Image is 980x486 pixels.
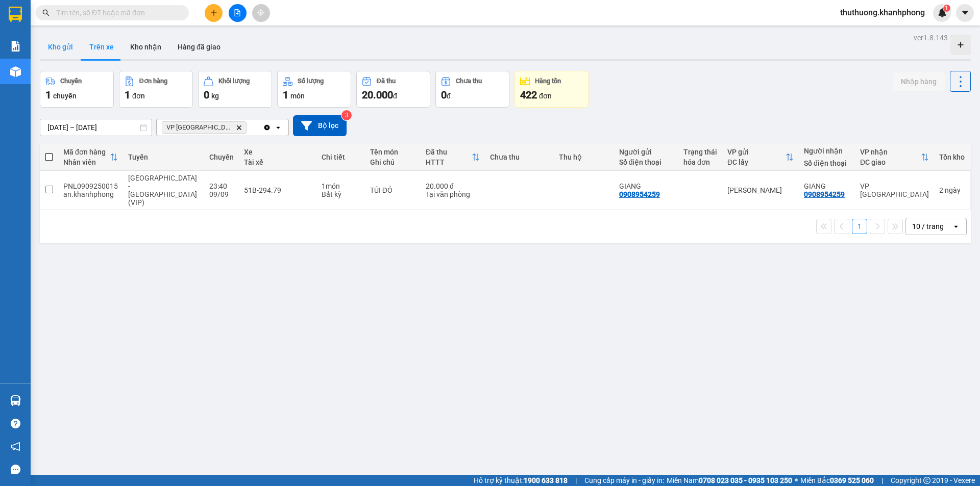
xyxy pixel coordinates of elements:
[426,148,472,156] div: Đã thu
[10,66,21,77] img: warehouse-icon
[40,119,152,136] input: Select a date range.
[341,110,352,120] sup: 3
[619,190,660,198] div: 0908954259
[804,159,850,167] div: Số điện thoại
[322,182,360,190] div: 1 món
[722,144,799,171] th: Toggle SortBy
[441,89,447,101] span: 0
[122,35,169,59] button: Kho nhận
[912,221,944,232] div: 10 / trang
[362,89,393,101] span: 20.000
[169,35,229,59] button: Hàng đã giao
[249,122,250,133] input: Selected VP Ninh Hòa.
[575,475,577,486] span: |
[961,8,970,17] span: caret-down
[356,71,430,108] button: Đã thu20.000đ
[56,7,177,18] input: Tìm tên, số ĐT hoặc mã đơn
[893,72,945,91] button: Nhập hàng
[860,148,921,156] div: VP nhận
[40,71,114,108] button: Chuyến1chuyến
[370,186,415,194] div: TÚI ĐỎ
[128,153,199,161] div: Tuyến
[236,124,242,131] svg: Delete
[914,32,948,43] div: ver 1.8.143
[514,71,589,108] button: Hàng tồn422đơn
[244,158,311,166] div: Tài xế
[860,182,929,198] div: VP [GEOGRAPHIC_DATA]
[132,92,145,100] span: đơn
[923,477,930,484] span: copyright
[447,92,451,100] span: đ
[852,219,867,234] button: 1
[40,35,81,59] button: Kho gửi
[832,6,933,19] span: thuthuong.khanhphong
[426,182,480,190] div: 20.000 đ
[938,8,947,17] img: icon-new-feature
[263,123,271,132] svg: Clear all
[257,9,264,16] span: aim
[377,78,396,85] div: Đã thu
[53,92,77,100] span: chuyến
[795,478,798,482] span: ⚪️
[727,158,786,166] div: ĐC lấy
[119,71,193,108] button: Đơn hàng1đơn
[244,186,311,194] div: 51B-294.79
[524,476,568,484] strong: 1900 633 818
[210,9,217,16] span: plus
[125,89,130,101] span: 1
[218,78,250,85] div: Khối lượng
[244,148,311,156] div: Xe
[667,475,792,486] span: Miền Nam
[11,419,20,428] span: question-circle
[939,186,965,194] div: 2
[727,186,794,194] div: [PERSON_NAME]
[205,4,223,22] button: plus
[209,153,234,161] div: Chuyến
[81,35,122,59] button: Trên xe
[370,158,415,166] div: Ghi chú
[204,89,209,101] span: 0
[804,182,850,190] div: GIANG
[139,78,167,85] div: Đơn hàng
[426,158,472,166] div: HTTT
[234,9,241,16] span: file-add
[58,144,123,171] th: Toggle SortBy
[683,148,717,156] div: Trạng thái
[800,475,874,486] span: Miền Bắc
[943,5,950,12] sup: 1
[162,121,247,134] span: VP Ninh Hòa, close by backspace
[60,78,82,85] div: Chuyến
[421,144,485,171] th: Toggle SortBy
[393,92,397,100] span: đ
[198,71,272,108] button: Khối lượng0kg
[370,148,415,156] div: Tên món
[804,190,845,198] div: 0908954259
[290,92,305,100] span: món
[298,78,324,85] div: Số lượng
[584,475,664,486] span: Cung cấp máy in - giấy in:
[209,190,234,198] div: 09/09
[11,442,20,451] span: notification
[619,148,673,156] div: Người gửi
[322,190,360,198] div: Bất kỳ
[804,147,850,155] div: Người nhận
[539,92,552,100] span: đơn
[42,9,50,16] span: search
[45,89,51,101] span: 1
[956,4,974,22] button: caret-down
[699,476,792,484] strong: 0708 023 035 - 0935 103 250
[211,92,219,100] span: kg
[322,153,360,161] div: Chi tiết
[474,475,568,486] span: Hỗ trợ kỹ thuật:
[952,222,960,231] svg: open
[277,71,351,108] button: Số lượng1món
[283,89,288,101] span: 1
[559,153,609,161] div: Thu hộ
[10,41,21,52] img: solution-icon
[945,186,961,194] span: ngày
[727,148,786,156] div: VP gửi
[274,123,282,132] svg: open
[128,174,197,207] span: [GEOGRAPHIC_DATA] - [GEOGRAPHIC_DATA] (VIP)
[860,158,921,166] div: ĐC giao
[619,158,673,166] div: Số điện thoại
